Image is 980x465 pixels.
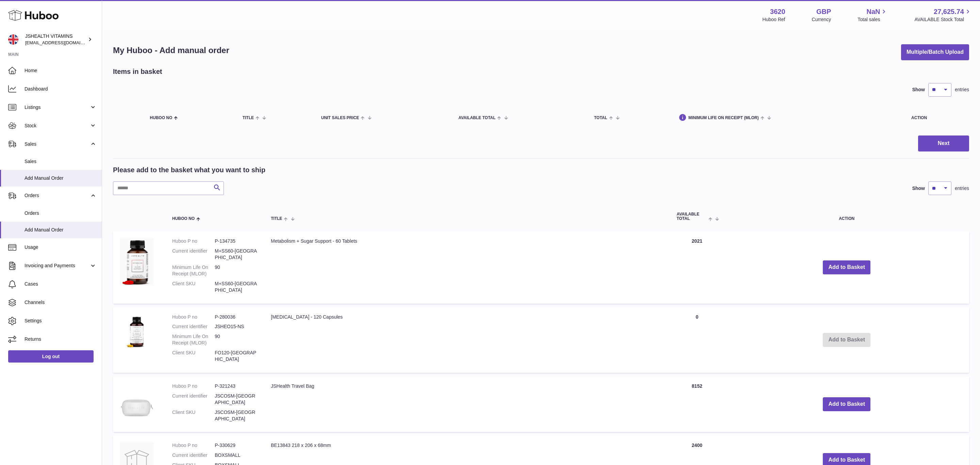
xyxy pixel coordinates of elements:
span: Add Manual Order [24,175,97,181]
td: 2021 [670,231,724,303]
td: 0 [670,307,724,373]
a: NaN Total sales [857,7,888,23]
dd: P-280036 [215,314,257,320]
strong: 3620 [770,7,785,16]
span: entries [955,185,969,192]
dd: P-330629 [215,442,257,449]
dd: JSHEO15-NS [215,323,257,330]
div: Huboo Ref [763,16,785,23]
button: Next [918,135,969,151]
dt: Client SKU [172,409,215,422]
dt: Huboo P no [172,314,215,320]
span: Huboo no [150,116,172,120]
span: Settings [24,318,97,324]
span: Minimum Life On Receipt (MLOR) [688,116,759,120]
td: Metabolism + Sugar Support - 60 Tablets [264,231,670,303]
dd: BOXSMALL [215,452,257,459]
th: Action [724,205,969,228]
dt: Current identifier [172,248,215,261]
td: 8152 [670,376,724,432]
dd: M+SS60-[GEOGRAPHIC_DATA] [215,248,257,261]
div: Action [911,116,962,120]
dd: P-321243 [215,383,257,389]
span: Total sales [857,16,888,23]
span: Usage [24,244,97,251]
dt: Current identifier [172,452,215,459]
span: Returns [24,336,97,342]
dd: M+SS60-[GEOGRAPHIC_DATA] [215,280,257,293]
dd: 90 [215,333,257,346]
span: Title [271,217,282,221]
span: Huboo no [172,217,195,221]
span: NaN [866,7,880,16]
span: Sales [24,158,97,165]
dd: JSCOSM-[GEOGRAPHIC_DATA] [215,393,257,406]
dt: Current identifier [172,393,215,406]
span: Total [594,116,607,120]
span: Orders [24,210,97,217]
span: Home [24,67,97,74]
span: Stock [24,123,89,129]
img: Metabolism + Sugar Support - 60 Tablets [120,238,154,286]
label: Show [912,185,925,192]
button: Multiple/Batch Upload [901,44,969,60]
span: Sales [24,141,89,147]
span: Listings [24,104,89,111]
button: Add to Basket [823,397,870,411]
span: Unit Sales Price [321,116,359,120]
dt: Minimum Life On Receipt (MLOR) [172,264,215,277]
dd: P-134735 [215,238,257,244]
h2: Items in basket [113,67,162,76]
span: Orders [24,192,89,199]
a: Log out [8,350,94,363]
span: entries [955,86,969,93]
span: Cases [24,281,97,287]
dd: 90 [215,264,257,277]
span: 27,625.74 [934,7,964,16]
dt: Client SKU [172,350,215,363]
h1: My Huboo - Add manual order [113,45,229,56]
dt: Huboo P no [172,442,215,449]
span: AVAILABLE Stock Total [914,16,972,23]
dt: Huboo P no [172,238,215,244]
span: AVAILABLE Total [458,116,495,120]
span: Channels [24,299,97,306]
a: 27,625.74 AVAILABLE Stock Total [914,7,972,23]
img: Fish Oil - 120 Capsules [120,314,154,349]
span: Dashboard [24,86,97,92]
div: Currency [812,16,831,23]
td: [MEDICAL_DATA] - 120 Capsules [264,307,670,373]
td: JSHealth Travel Bag [264,376,670,432]
img: internalAdmin-3620@internal.huboo.com [8,34,18,45]
dt: Huboo P no [172,383,215,389]
span: Invoicing and Payments [24,262,89,269]
strong: GBP [816,7,831,16]
dt: Current identifier [172,323,215,330]
dd: FO120-[GEOGRAPHIC_DATA] [215,350,257,363]
button: Add to Basket [823,260,870,274]
span: Add Manual Order [24,227,97,233]
img: JSHealth Travel Bag [120,383,154,418]
span: AVAILABLE Total [676,212,707,221]
span: Title [243,116,254,120]
dd: JSCOSM-[GEOGRAPHIC_DATA] [215,409,257,422]
dt: Client SKU [172,280,215,293]
span: [EMAIL_ADDRESS][DOMAIN_NAME] [25,40,100,45]
label: Show [912,86,925,93]
div: JSHEALTH VITAMINS [25,33,86,46]
h2: Please add to the basket what you want to ship [113,165,265,175]
dt: Minimum Life On Receipt (MLOR) [172,333,215,346]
